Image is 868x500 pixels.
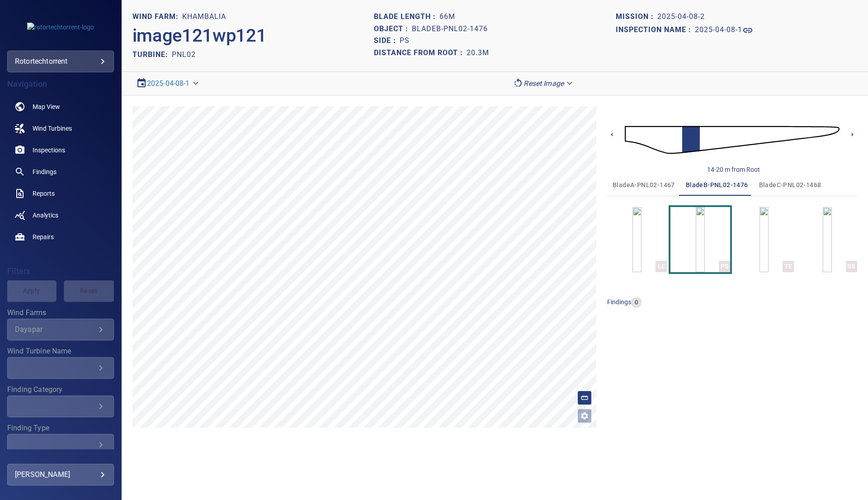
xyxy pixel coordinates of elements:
a: SS [823,207,832,272]
button: TE [734,207,793,272]
a: LE [632,207,642,272]
a: repairs noActive [7,226,114,248]
label: Wind Turbine Name [7,348,114,355]
label: Finding Category [7,386,114,393]
h1: Khambalia [182,13,226,21]
span: findings [607,298,631,306]
span: Wind Turbines [33,124,72,133]
a: TE [759,207,769,272]
h1: Distance from root : [374,49,467,57]
a: inspections noActive [7,139,114,161]
div: rotortechtorrent [15,54,106,69]
img: d [625,114,840,166]
div: Reset Image [509,75,578,91]
button: Open image filters and tagging options [577,409,592,423]
a: analytics noActive [7,204,114,226]
button: LE [607,207,667,272]
span: Map View [33,102,60,111]
h1: 2025-04-08-2 [657,13,705,21]
label: Wind Farms [7,309,114,316]
h1: 66m [439,13,455,21]
a: reports noActive [7,183,114,204]
h2: PNL02 [172,50,196,59]
div: SS [846,261,857,272]
a: PS [696,207,705,272]
label: Finding Type [7,425,114,432]
h1: bladeB-PNL02-1476 [412,25,488,33]
div: Wind Farms [7,319,114,340]
em: Reset Image [524,79,564,88]
h1: Blade length : [374,13,439,21]
a: 2025-04-08-1 [695,25,753,36]
div: Dayapar [15,325,95,334]
span: Inspections [33,146,65,155]
div: 2025-04-08-1 [132,75,204,91]
span: bladeA-PNL02-1467 [613,179,675,191]
div: Wind Turbine Name [7,357,114,379]
button: PS [670,207,730,272]
div: 14-20 m from Root [707,165,760,174]
h1: WIND FARM: [132,13,182,21]
span: Repairs [33,232,54,241]
span: Analytics [33,211,58,220]
img: rotortechtorrent-logo [27,23,94,32]
a: findings noActive [7,161,114,183]
div: LE [656,261,667,272]
div: TE [783,261,794,272]
h2: TURBINE: [132,50,172,59]
h1: Mission : [616,13,657,21]
h1: Inspection name : [616,26,695,34]
a: windturbines noActive [7,118,114,139]
div: Finding Type [7,434,114,456]
h1: Side : [374,37,400,45]
h1: 2025-04-08-1 [695,26,742,34]
a: map noActive [7,96,114,118]
div: [PERSON_NAME] [15,467,106,482]
span: Reports [33,189,55,198]
h1: 20.3m [467,49,489,57]
button: SS [797,207,857,272]
h4: Filters [7,267,114,276]
h4: Navigation [7,80,114,89]
a: 2025-04-08-1 [147,79,190,88]
div: rotortechtorrent [7,51,114,72]
div: Finding Category [7,396,114,417]
h2: image121wp121 [132,25,267,47]
span: bladeC-PNL02-1468 [759,179,821,191]
span: bladeB-PNL02-1476 [686,179,748,191]
h1: PS [400,37,410,45]
h1: Object : [374,25,412,33]
div: PS [719,261,730,272]
span: 0 [631,298,642,307]
span: Findings [33,167,57,176]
